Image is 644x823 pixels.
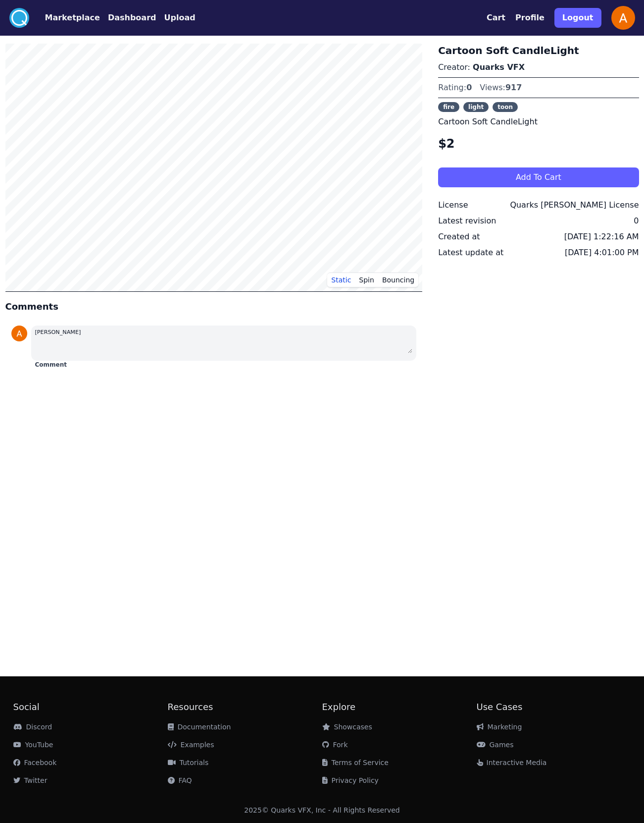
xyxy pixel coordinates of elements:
[505,83,522,92] span: 917
[13,759,57,767] a: Facebook
[463,102,489,112] span: light
[554,4,601,32] a: Logout
[477,700,631,714] h2: Use Cases
[35,329,81,335] small: [PERSON_NAME]
[493,102,518,112] span: toon
[29,12,100,24] a: Marketplace
[11,326,27,341] img: profile
[327,273,355,287] button: Static
[477,723,522,731] a: Marketing
[156,12,195,24] a: Upload
[13,723,52,731] a: Discord
[466,83,472,92] span: 0
[322,723,372,731] a: Showcases
[168,723,231,731] a: Documentation
[438,247,503,259] div: Latest update at
[438,102,459,112] span: fire
[322,759,389,767] a: Terms of Service
[510,199,639,211] div: Quarks [PERSON_NAME] License
[168,776,192,784] a: FAQ
[611,6,635,30] img: profile
[108,12,156,24] button: Dashboard
[13,776,48,784] a: Twitter
[35,361,67,369] button: Comment
[487,12,505,24] button: Cart
[477,741,514,749] a: Games
[322,741,348,749] a: Fork
[438,215,496,227] div: Latest revision
[477,759,547,767] a: Interactive Media
[355,273,378,287] button: Spin
[438,61,639,73] p: Creator:
[438,136,639,152] h4: $2
[45,12,100,24] button: Marketplace
[164,12,195,24] button: Upload
[322,776,379,784] a: Privacy Policy
[438,44,639,57] h3: Cartoon Soft CandleLight
[634,215,639,227] div: 0
[322,700,477,714] h2: Explore
[13,700,168,714] h2: Social
[13,741,53,749] a: YouTube
[168,700,322,714] h2: Resources
[378,273,418,287] button: Bouncing
[244,805,400,815] div: 2025 © Quarks VFX, Inc - All Rights Reserved
[438,231,480,243] div: Created at
[100,12,156,24] a: Dashboard
[168,759,209,767] a: Tutorials
[438,167,639,187] button: Add To Cart
[438,82,472,94] div: Rating:
[438,199,468,211] div: License
[438,116,639,128] p: Cartoon Soft CandleLight
[473,62,525,72] a: Quarks VFX
[565,247,639,259] div: [DATE] 4:01:00 PM
[5,300,423,314] h4: Comments
[564,231,639,243] div: [DATE] 1:22:16 AM
[515,12,545,24] button: Profile
[168,741,214,749] a: Examples
[554,8,601,28] button: Logout
[480,82,522,94] div: Views:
